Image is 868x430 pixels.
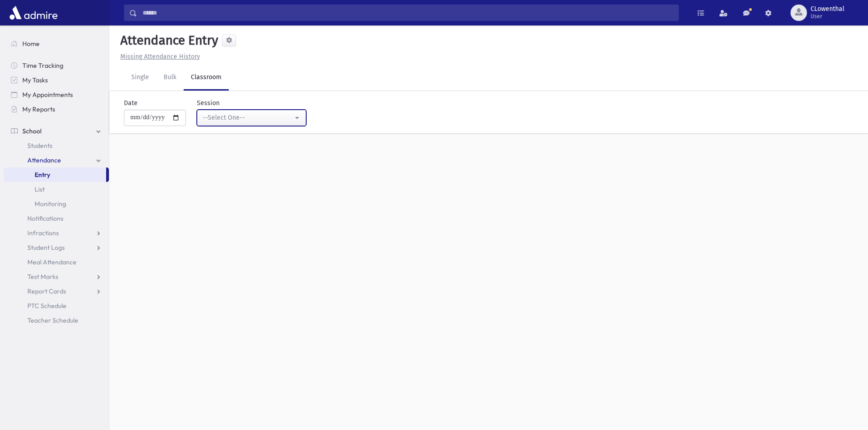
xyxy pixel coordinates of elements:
[7,4,60,22] img: AdmirePro
[4,298,109,313] a: PTC Schedule
[4,211,109,226] a: Notifications
[4,73,109,87] a: My Tasks
[4,102,109,116] a: My Reports
[4,269,109,284] a: Test Marks
[124,98,138,108] label: Date
[117,33,218,48] h5: Attendance Entry
[4,255,109,269] a: Meal Attendance
[27,156,61,164] span: Attendance
[27,258,77,266] span: Meal Attendance
[4,226,109,240] a: Infractions
[27,142,52,150] span: Students
[27,302,67,310] span: PTC Schedule
[22,61,63,70] span: Time Tracking
[27,214,63,223] span: Notifications
[811,13,844,20] span: User
[35,171,50,179] span: Entry
[4,124,109,138] a: School
[4,167,106,182] a: Entry
[4,58,109,73] a: Time Tracking
[22,127,41,135] span: School
[35,185,45,193] span: List
[117,53,200,61] a: Missing Attendance History
[4,87,109,102] a: My Appointments
[22,40,40,48] span: Home
[124,65,156,91] a: Single
[197,110,306,126] button: --Select One--
[27,229,59,237] span: Infractions
[27,243,65,252] span: Student Logs
[120,53,200,61] u: Missing Attendance History
[4,153,109,167] a: Attendance
[35,200,66,208] span: Monitoring
[27,273,58,281] span: Test Marks
[4,240,109,255] a: Student Logs
[197,98,220,108] label: Session
[203,113,293,122] div: --Select One--
[22,91,73,99] span: My Appointments
[4,197,109,211] a: Monitoring
[4,138,109,153] a: Students
[137,5,678,21] input: Search
[156,65,184,91] a: Bulk
[811,5,844,13] span: CLowenthal
[184,65,229,91] a: Classroom
[27,316,78,324] span: Teacher Schedule
[22,76,48,84] span: My Tasks
[4,182,109,197] a: List
[4,313,109,328] a: Teacher Schedule
[4,36,109,51] a: Home
[27,287,66,295] span: Report Cards
[4,284,109,298] a: Report Cards
[22,105,55,113] span: My Reports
